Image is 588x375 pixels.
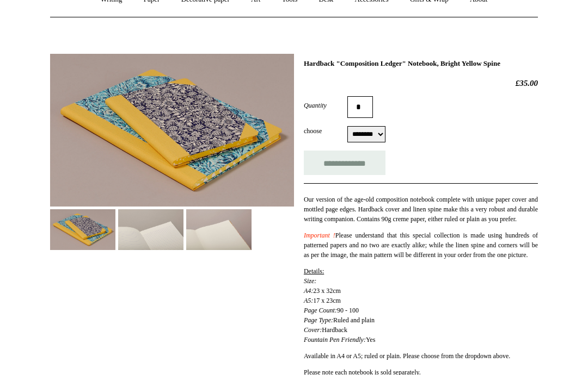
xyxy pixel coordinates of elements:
[304,232,335,240] i: Important !
[313,297,341,305] span: 17 x 23cm
[333,317,375,324] span: Ruled and plain
[313,287,341,295] span: 23 x 32cm
[304,268,324,276] span: Details:
[304,79,538,89] h2: £35.00
[304,317,333,324] em: Page Type:
[50,210,115,251] img: Hardback "Composition Ledger" Notebook, Bright Yellow Spine
[304,307,337,315] em: Page Count:
[50,54,294,207] img: Hardback "Composition Ledger" Notebook, Bright Yellow Spine
[304,336,366,344] em: Fountain Pen Friendly:
[304,287,313,295] em: A4:
[337,307,359,315] span: 90 - 100
[186,210,252,251] img: Hardback "Composition Ledger" Notebook, Bright Yellow Spine
[322,327,347,334] span: Hardback
[304,101,347,111] label: Quantity
[304,195,538,224] p: Our version of the age-old composition notebook complete with unique paper cover and mottled page...
[304,278,316,285] em: Size:
[304,127,347,136] label: choose
[304,297,313,305] i: A5:
[304,352,538,361] p: Available in A4 or A5; ruled or plain. Please choose from the dropdown above.
[118,210,183,251] img: Hardback "Composition Ledger" Notebook, Bright Yellow Spine
[304,60,538,68] h1: Hardback "Composition Ledger" Notebook, Bright Yellow Spine
[304,327,322,334] em: Cover:
[304,231,538,260] p: Please understand that this special collection is made using hundreds of patterned papers and no ...
[366,336,375,344] span: Yes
